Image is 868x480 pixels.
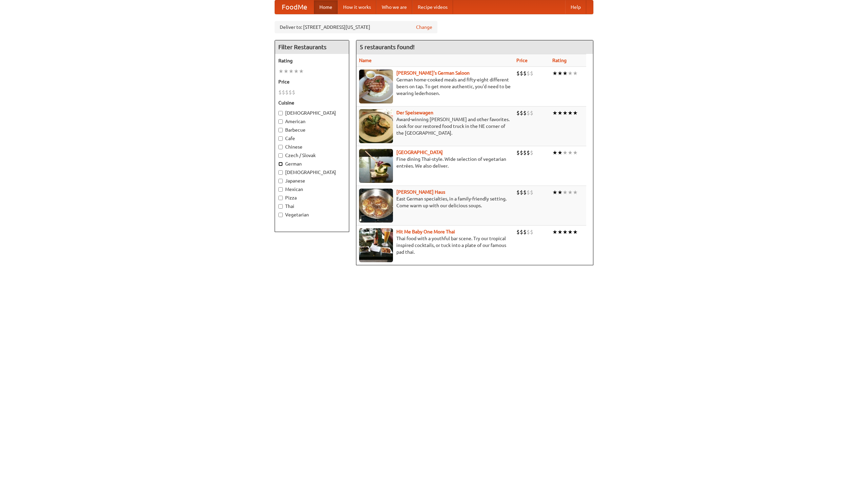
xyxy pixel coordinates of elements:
li: ★ [278,68,283,75]
a: Recipe videos [412,0,453,14]
label: Cafe [278,135,346,142]
input: Czech / Slovak [278,153,283,158]
li: ★ [563,189,568,196]
li: ★ [573,70,578,77]
label: American [278,118,346,125]
li: $ [523,228,527,236]
label: Mexican [278,186,346,193]
li: ★ [568,189,573,196]
li: ★ [557,149,563,156]
li: $ [292,89,295,96]
input: Pizza [278,196,283,200]
li: ★ [568,228,573,236]
p: Fine dining Thai-style. Wide selection of vegetarian entrées. We also deliver. [359,156,511,169]
li: $ [530,109,533,117]
li: $ [523,149,527,156]
p: Award-winning [PERSON_NAME] and other favorites. Look for our restored food truck in the NE corne... [359,116,511,136]
li: $ [516,70,520,77]
li: $ [516,109,520,117]
input: Mexican [278,187,283,192]
li: $ [516,228,520,236]
input: Vegetarian [278,213,283,217]
li: $ [282,89,285,96]
li: ★ [573,109,578,117]
li: $ [520,149,523,156]
a: [GEOGRAPHIC_DATA] [396,150,443,155]
li: ★ [299,68,304,75]
h4: Filter Restaurants [275,40,349,54]
b: Hit Me Baby One More Thai [396,229,455,234]
p: German home-cooked meals and fifty-eight different beers on tap. To get more authentic, you'd nee... [359,76,511,97]
li: $ [520,70,523,77]
a: How it works [338,0,376,14]
input: Cafe [278,136,283,141]
li: $ [520,228,523,236]
li: $ [520,189,523,196]
label: Chinese [278,143,346,150]
li: ★ [573,149,578,156]
li: $ [520,109,523,117]
a: Price [516,58,528,63]
a: Der Speisewagen [396,110,433,115]
li: $ [289,89,292,96]
li: ★ [563,70,568,77]
li: $ [527,109,530,117]
h5: Price [278,78,346,85]
li: $ [516,189,520,196]
li: ★ [552,189,557,196]
img: babythai.jpg [359,228,393,262]
label: Japanese [278,177,346,184]
li: ★ [563,109,568,117]
input: American [278,119,283,124]
a: [PERSON_NAME] Haus [396,189,445,195]
h5: Cuisine [278,99,346,106]
img: esthers.jpg [359,70,393,103]
li: $ [530,228,533,236]
h5: Rating [278,57,346,64]
li: $ [527,70,530,77]
img: speisewagen.jpg [359,109,393,143]
li: ★ [568,109,573,117]
li: ★ [557,109,563,117]
label: Barbecue [278,127,346,133]
ng-pluralize: 5 restaurants found! [360,44,415,50]
li: ★ [283,68,289,75]
label: [DEMOGRAPHIC_DATA] [278,169,346,176]
label: [DEMOGRAPHIC_DATA] [278,110,346,116]
a: [PERSON_NAME]'s German Saloon [396,70,470,76]
a: Rating [552,58,567,63]
label: Czech / Slovak [278,152,346,159]
li: ★ [294,68,299,75]
input: Barbecue [278,128,283,132]
input: [DEMOGRAPHIC_DATA] [278,111,283,115]
input: German [278,162,283,166]
li: ★ [552,109,557,117]
li: $ [523,189,527,196]
li: ★ [573,228,578,236]
li: ★ [563,228,568,236]
a: Help [565,0,586,14]
li: ★ [557,189,563,196]
li: ★ [552,228,557,236]
li: $ [527,189,530,196]
a: FoodMe [275,0,314,14]
label: Thai [278,203,346,210]
li: $ [530,70,533,77]
li: ★ [568,70,573,77]
p: Thai food with a youthful bar scene. Try our tropical inspired cocktails, or tuck into a plate of... [359,235,511,255]
img: satay.jpg [359,149,393,183]
li: $ [530,149,533,156]
li: $ [278,89,282,96]
input: [DEMOGRAPHIC_DATA] [278,170,283,175]
li: $ [530,189,533,196]
a: Name [359,58,372,63]
label: Pizza [278,194,346,201]
li: $ [527,228,530,236]
div: Deliver to: [STREET_ADDRESS][US_STATE] [275,21,437,33]
input: Chinese [278,145,283,149]
li: ★ [552,149,557,156]
li: ★ [557,228,563,236]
